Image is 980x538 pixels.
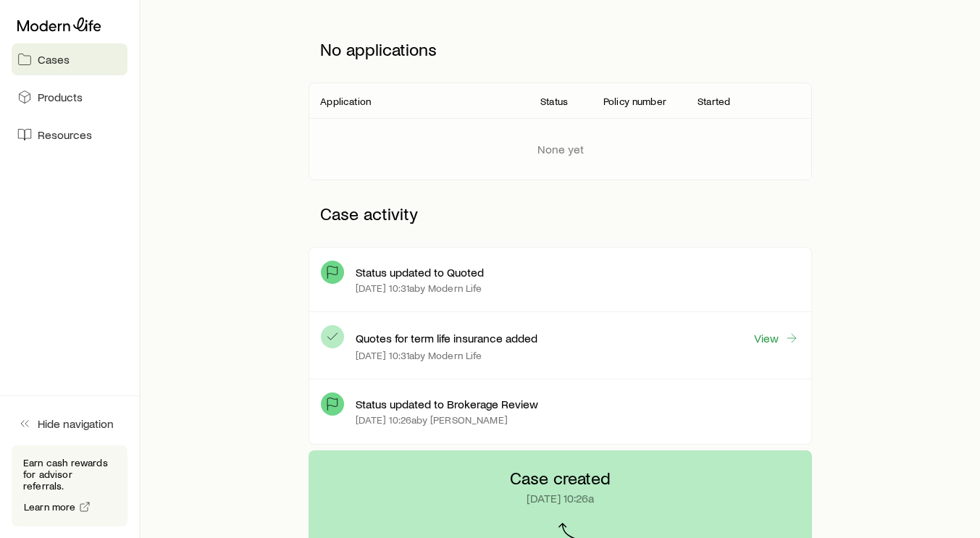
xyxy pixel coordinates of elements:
[753,330,800,346] a: View
[12,119,127,151] a: Resources
[23,457,116,492] p: Earn cash rewards for advisor referrals.
[38,90,83,104] span: Products
[527,491,594,505] p: [DATE] 10:26a
[356,282,482,294] p: [DATE] 10:31a by Modern Life
[12,445,127,526] div: Earn cash rewards for advisor referrals.Learn more
[38,127,92,142] span: Resources
[603,96,666,107] p: Policy number
[356,414,508,426] p: [DATE] 10:26a by [PERSON_NAME]
[309,28,811,71] p: No applications
[38,416,114,431] span: Hide navigation
[698,96,730,107] p: Started
[320,96,371,107] p: Application
[540,96,568,107] p: Status
[38,52,70,67] span: Cases
[537,142,584,156] p: None yet
[510,468,611,488] p: Case created
[356,265,484,279] p: Status updated to Quoted
[12,408,127,440] button: Hide navigation
[356,331,537,345] p: Quotes for term life insurance added
[12,81,127,113] a: Products
[12,43,127,75] a: Cases
[309,192,811,235] p: Case activity
[356,397,538,411] p: Status updated to Brokerage Review
[356,350,482,361] p: [DATE] 10:31a by Modern Life
[24,502,76,512] span: Learn more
